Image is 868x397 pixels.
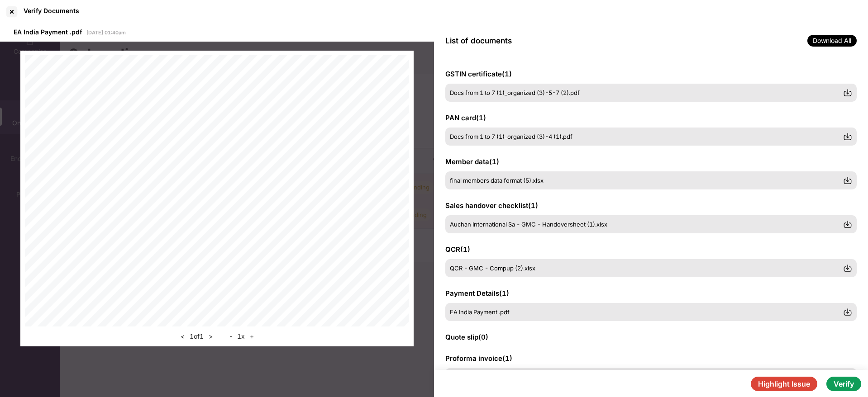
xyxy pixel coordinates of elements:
[450,177,544,184] span: final members data format (5).xlsx
[843,264,852,273] img: svg+xml;base64,PHN2ZyBpZD0iRG93bmxvYWQtMzJ4MzIiIHhtbG5zPSJodHRwOi8vd3d3LnczLm9yZy8yMDAwL3N2ZyIgd2...
[445,354,512,363] span: Proforma invoice ( 1 )
[445,201,538,210] span: Sales handover checklist ( 1 )
[445,289,509,298] span: Payment Details ( 1 )
[826,377,861,391] button: Verify
[247,331,257,342] button: +
[445,70,512,78] span: GSTIN certificate ( 1 )
[445,157,499,166] span: Member data ( 1 )
[445,245,470,254] span: QCR ( 1 )
[14,28,82,36] span: EA India Payment .pdf
[445,333,488,341] span: Quote slip ( 0 )
[843,220,852,229] img: svg+xml;base64,PHN2ZyBpZD0iRG93bmxvYWQtMzJ4MzIiIHhtbG5zPSJodHRwOi8vd3d3LnczLm9yZy8yMDAwL3N2ZyIgd2...
[24,7,79,14] div: Verify Documents
[843,88,852,97] img: svg+xml;base64,PHN2ZyBpZD0iRG93bmxvYWQtMzJ4MzIiIHhtbG5zPSJodHRwOi8vd3d3LnczLm9yZy8yMDAwL3N2ZyIgd2...
[178,331,187,342] button: <
[751,377,817,391] button: Highlight Issue
[450,308,510,316] span: EA India Payment .pdf
[843,132,852,141] img: svg+xml;base64,PHN2ZyBpZD0iRG93bmxvYWQtMzJ4MzIiIHhtbG5zPSJodHRwOi8vd3d3LnczLm9yZy8yMDAwL3N2ZyIgd2...
[86,29,126,36] span: [DATE] 01:40am
[445,113,486,122] span: PAN card ( 1 )
[178,331,215,342] div: 1 of 1
[450,89,580,96] span: Docs from 1 to 7 (1)_organized (3)-5-7 (2).pdf
[445,36,512,45] span: List of documents
[450,133,572,140] span: Docs from 1 to 7 (1)_organized (3)-4 (1).pdf
[450,265,535,272] span: QCR - GMC - Compup (2).xlsx
[843,176,852,185] img: svg+xml;base64,PHN2ZyBpZD0iRG93bmxvYWQtMzJ4MzIiIHhtbG5zPSJodHRwOi8vd3d3LnczLm9yZy8yMDAwL3N2ZyIgd2...
[807,35,857,47] span: Download All
[843,307,852,317] img: svg+xml;base64,PHN2ZyBpZD0iRG93bmxvYWQtMzJ4MzIiIHhtbG5zPSJodHRwOi8vd3d3LnczLm9yZy8yMDAwL3N2ZyIgd2...
[450,221,607,228] span: Auchan International Sa - GMC - Handoversheet (1).xlsx
[227,331,235,342] button: -
[206,331,215,342] button: >
[227,331,257,342] div: 1 x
